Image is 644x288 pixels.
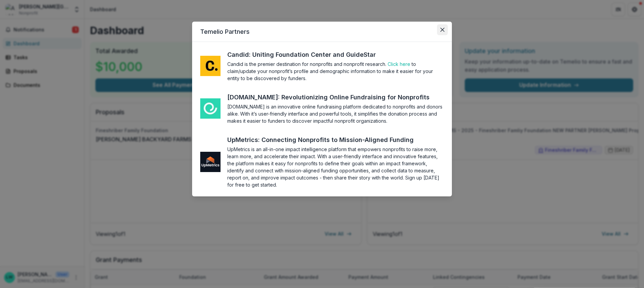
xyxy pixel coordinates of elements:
[227,61,444,82] section: Candid is the premier destination for nonprofits and nonprofit research. to claim/update your non...
[200,56,221,76] img: me
[200,152,221,172] img: me
[192,22,452,42] header: Temelio Partners
[227,103,444,124] section: [DOMAIN_NAME] is an innovative online fundraising platform dedicated to nonprofits and donors ali...
[227,135,426,144] a: UpMetrics: Connecting Nonprofits to Mission-Aligned Funding
[388,61,410,67] a: Click here
[227,93,442,102] a: [DOMAIN_NAME]: Revolutionizing Online Fundraising for Nonprofits
[200,98,221,119] img: me
[227,146,444,188] section: UpMetrics is an all-in-one impact intelligence platform that empowers nonprofits to raise more, l...
[437,24,448,35] button: Close
[227,50,388,59] a: Candid: Uniting Foundation Center and GuideStar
